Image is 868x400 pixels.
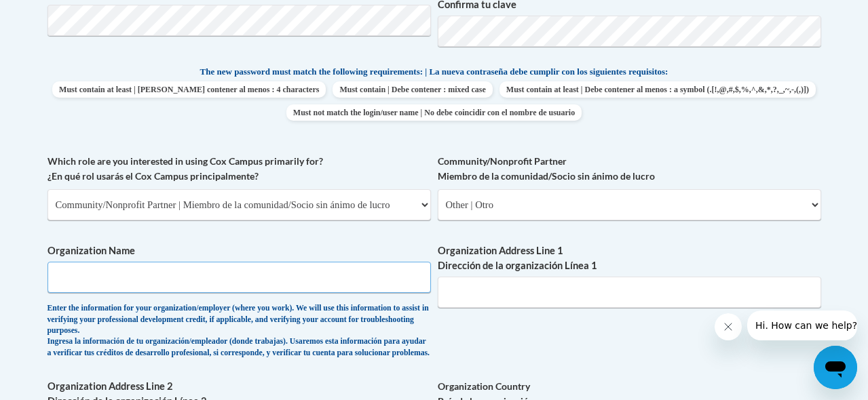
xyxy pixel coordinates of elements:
[814,346,857,389] iframe: Button to launch messaging window
[438,154,821,184] label: Community/Nonprofit Partner Miembro de la comunidad/Socio sin ánimo de lucro
[715,313,742,340] iframe: Close message
[48,303,431,359] div: Enter the information for your organization/employer (where you work). We will use this informati...
[52,81,326,98] span: Must contain at least | [PERSON_NAME] contener al menos : 4 characters
[747,311,857,340] iframe: Message from company
[200,66,668,78] span: The new password must match the following requirements: | La nueva contraseña debe cumplir con lo...
[438,277,821,308] input: Metadata input
[333,81,492,98] span: Must contain | Debe contener : mixed case
[438,243,821,273] label: Organization Address Line 1 Dirección de la organización Línea 1
[48,154,431,184] label: Which role are you interested in using Cox Campus primarily for? ¿En qué rol usarás el Cox Campus...
[286,104,582,121] span: Must not match the login/user name | No debe coincidir con el nombre de usuario
[48,262,431,293] input: Metadata input
[499,81,816,98] span: Must contain at least | Debe contener al menos : a symbol (.[!,@,#,$,%,^,&,*,?,_,~,-,(,)])
[48,243,431,258] label: Organization Name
